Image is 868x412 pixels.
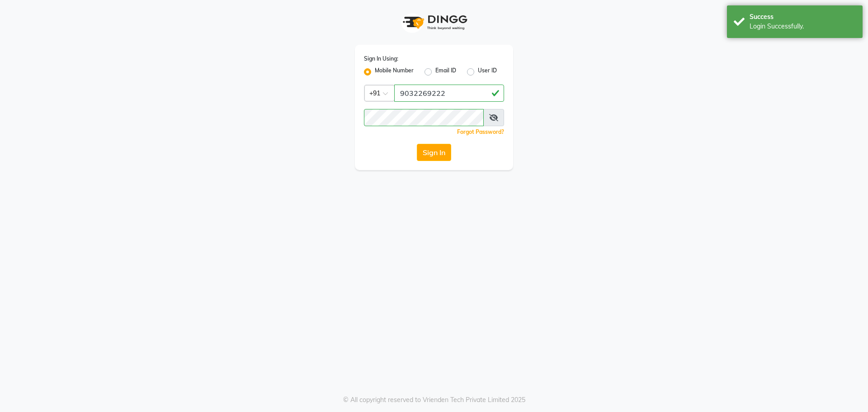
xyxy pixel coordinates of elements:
label: Mobile Number [375,66,414,77]
label: User ID [478,66,497,77]
a: Forgot Password? [457,128,504,135]
img: logo1.svg [398,9,470,36]
label: Email ID [435,66,456,77]
input: Username [364,109,484,126]
label: Sign In Using: [364,55,398,63]
button: Sign In [417,144,451,161]
div: Login Successfully. [750,22,856,31]
input: Username [394,85,504,102]
div: Success [750,12,856,22]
